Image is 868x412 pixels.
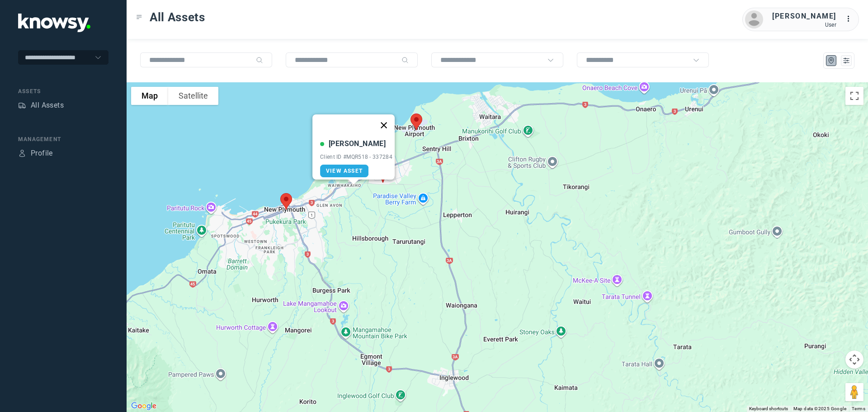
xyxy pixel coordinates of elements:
[373,114,395,136] button: Close
[18,100,64,111] a: AssetsAll Assets
[845,14,856,24] div: :
[131,87,168,105] button: Show street map
[329,138,386,149] div: [PERSON_NAME]
[129,400,159,412] img: Google
[256,57,263,64] div: Search
[31,100,64,111] div: All Assets
[852,406,865,411] a: Terms (opens in new tab)
[18,101,26,109] div: Assets
[31,148,53,159] div: Profile
[18,135,108,143] div: Management
[18,149,26,157] div: Profile
[136,14,142,20] div: Toggle Menu
[749,406,788,412] button: Keyboard shortcuts
[18,14,90,32] img: Application Logo
[845,14,856,26] div: :
[772,22,836,28] div: User
[842,57,850,65] div: List
[827,57,835,65] div: Map
[18,87,108,95] div: Assets
[326,168,363,174] span: View Asset
[150,9,205,25] span: All Assets
[845,350,863,369] button: Map camera controls
[793,406,846,411] span: Map data ©2025 Google
[845,383,863,401] button: Drag Pegman onto the map to open Street View
[320,165,368,177] a: View Asset
[18,148,53,159] a: ProfileProfile
[320,154,392,160] div: Client ID #MQR518 - 337284
[129,400,159,412] a: Open this area in Google Maps (opens a new window)
[772,11,836,22] div: [PERSON_NAME]
[168,87,218,105] button: Show satellite imagery
[745,10,763,28] img: avatar.png
[845,87,863,105] button: Toggle fullscreen view
[401,57,409,64] div: Search
[846,15,855,22] tspan: ...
